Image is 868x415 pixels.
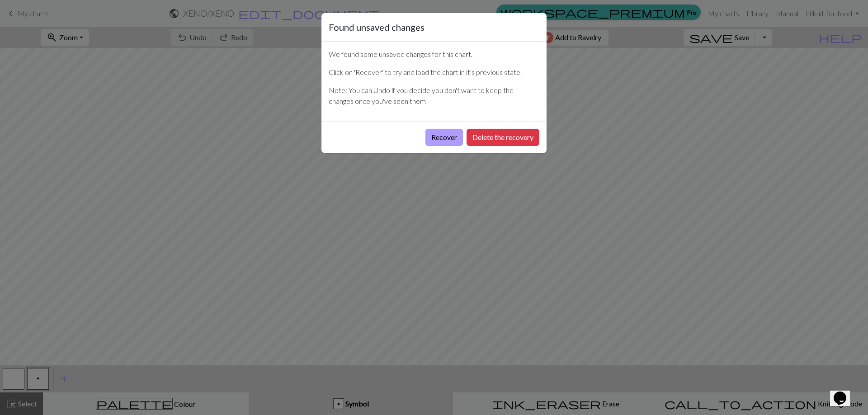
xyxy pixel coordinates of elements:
button: Delete the recovery [467,129,539,146]
p: We found some unsaved changes for this chart. [329,49,539,60]
h5: Found unsaved changes [329,20,425,34]
p: Note: You can Undo if you decide you don't want to keep the changes once you've seen them [329,85,539,107]
button: Recover [425,129,463,146]
iframe: chat widget [830,379,859,406]
p: Click on 'Recover' to try and load the chart in it's previous state. [329,67,539,78]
